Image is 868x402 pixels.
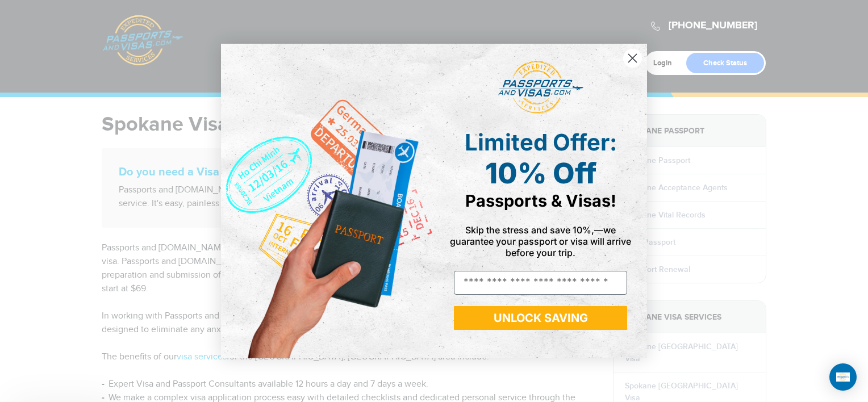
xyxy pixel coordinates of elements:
[221,44,434,358] img: de9cda0d-0715-46ca-9a25-073762a91ba7.png
[623,48,642,68] button: Close dialog
[465,191,616,211] span: Passports & Visas!
[829,363,857,391] div: Open Intercom Messenger
[485,156,596,190] span: 10% Off
[450,224,631,258] span: Skip the stress and save 10%,—we guarantee your passport or visa will arrive before your trip.
[465,128,617,156] span: Limited Offer:
[498,61,583,114] img: passports and visas
[454,306,627,330] button: UNLOCK SAVING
